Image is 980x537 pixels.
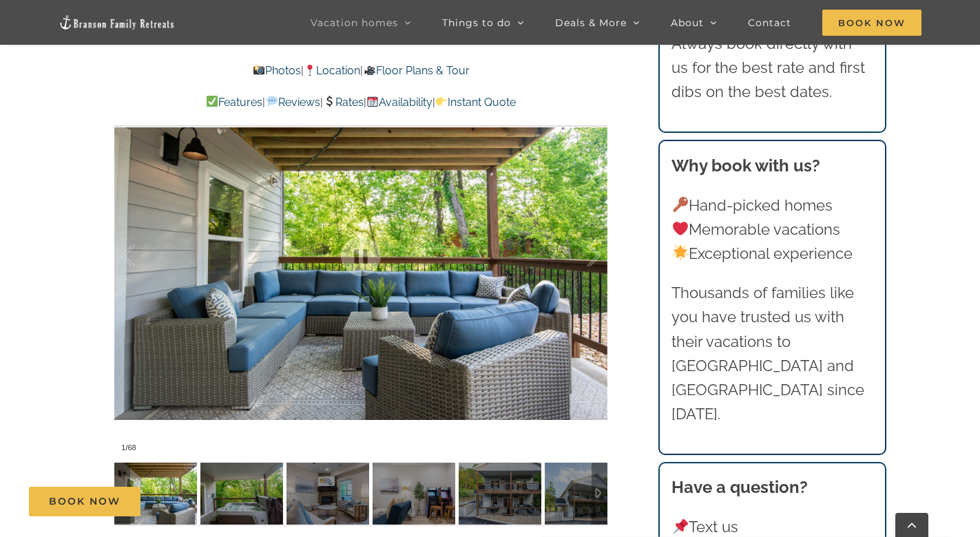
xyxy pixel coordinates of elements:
a: Location [304,64,360,77]
img: ✅ [207,96,218,107]
img: 💲 [324,96,335,107]
img: 03-Whispering-Waves-lakefront-vacation-home-rental-on-Lake-Taneycomo-1022-TV-copy-scaled.jpg-nggi... [286,463,369,525]
img: 00-Whispering-Waves-lakefront-vacation-home-rental-on-Lake-Taneycomo-1014-scaled.jpg-nggid041008-... [114,463,197,525]
img: 01a-Whispering-Waves-lakefront-vacation-home-rental-on-Lake-Taneycomo-1004-scaled.jpg-nggid03955-... [545,463,627,525]
img: 08-Whispering-Waves-lakefront-vacation-home-rental-on-Lake-Taneycomo-1047-scaled.jpg-nggid03977-n... [373,463,455,525]
span: Vacation homes [311,18,398,28]
a: Rates [323,96,364,109]
span: About [671,18,704,28]
span: Book Now [822,10,921,36]
img: 💬 [267,96,278,107]
span: Deals & More [555,18,627,28]
a: Book Now [29,487,140,516]
span: Things to do [442,18,511,28]
p: Thousands of families like you have trusted us with their vacations to [GEOGRAPHIC_DATA] and [GEO... [671,281,873,426]
img: 📍 [304,65,315,76]
p: Always book directly with us for the best rate and first dibs on the best dates. [671,32,873,105]
a: Availability [366,96,432,109]
p: | | | | [114,94,607,112]
img: 📆 [367,96,378,107]
img: Lake-Taneycomo-lakefront-vacation-home-rental-Branson-Family-Retreats-1002-scaled.jpg-nggid041013... [459,463,541,525]
img: 09-Whispering-Waves-lakefront-vacation-home-rental-on-Lake-Taneycomo-1089-scaled.jpg-nggid03987-n... [200,463,283,525]
a: Features [206,96,262,109]
a: Instant Quote [435,96,516,109]
img: 📌 [673,519,688,534]
span: Contact [748,18,791,28]
img: 🔑 [673,197,688,212]
p: | | [114,62,607,80]
img: 🎥 [364,65,375,76]
span: Book Now [49,496,121,507]
img: 🌟 [673,245,688,260]
p: Hand-picked homes Memorable vacations Exceptional experience [671,193,873,266]
img: 📸 [253,65,264,76]
a: Floor Plans & Tour [363,64,469,77]
strong: Have a question? [671,477,808,497]
a: Photos [253,64,301,77]
img: Branson Family Retreats Logo [59,14,176,30]
h3: Why book with us? [671,154,873,178]
img: 👉 [436,96,447,107]
img: ❤️ [673,221,688,236]
a: Reviews [265,96,320,109]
